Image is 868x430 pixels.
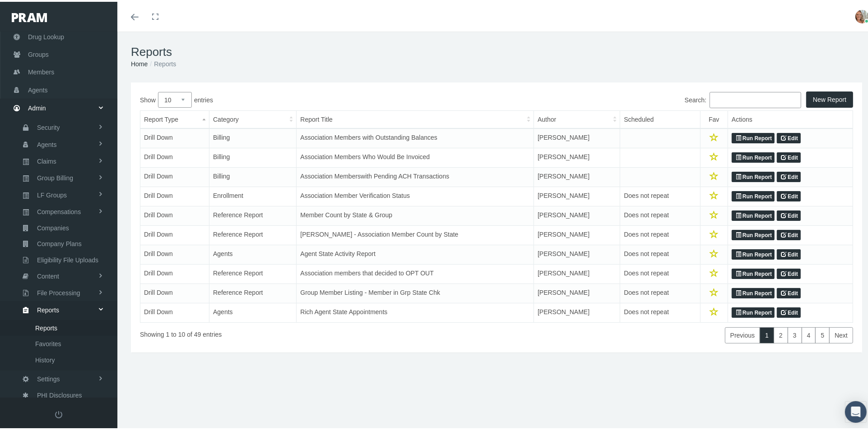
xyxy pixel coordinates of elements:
td: Reference Report [209,263,297,282]
td: Agent State Activity Report [297,243,534,263]
a: Run Report [732,151,775,161]
span: Claims [37,152,56,167]
td: Does not repeat [620,205,700,224]
td: [PERSON_NAME] [534,166,620,185]
td: [PERSON_NAME] [534,127,620,146]
span: Favorites [35,334,61,350]
span: Compensations [37,202,81,218]
label: Show entries [140,90,497,106]
td: Member Count by State & Group [297,205,534,224]
td: Does not repeat [620,243,700,263]
td: Does not repeat [620,224,700,243]
td: Billing [209,127,297,146]
a: Run Report [732,131,775,142]
td: Association Members Who Would Be Invoiced [297,146,534,166]
td: Drill Down [140,146,209,166]
span: Companies [37,219,69,234]
a: Edit [777,189,801,200]
a: Run Report [732,286,775,297]
td: Group Member Listing - Member in Grp State Chk [297,282,534,302]
td: Association members that decided to OPT OUT [297,263,534,282]
td: [PERSON_NAME] [534,224,620,243]
span: Company Plans [37,234,82,250]
td: Agents [209,302,297,321]
label: Search: [497,90,801,106]
td: Does not repeat [620,263,700,282]
a: 1 [760,325,774,342]
td: Agents [209,243,297,263]
td: Does not repeat [620,302,700,321]
td: Drill Down [140,302,209,321]
img: PRAM_20_x_78.png [12,11,47,20]
span: File Processing [37,284,80,299]
a: Next [829,325,853,342]
span: LF Groups [37,186,67,201]
td: Association Members with Outstanding Balances [297,127,534,146]
a: Run Report [732,306,775,316]
a: Edit [777,306,801,316]
button: New Report [806,90,853,106]
td: Does not repeat [620,185,700,205]
td: Reference Report [209,224,297,243]
a: Run Report [732,247,775,258]
a: Home [131,59,148,66]
td: Drill Down [140,243,209,263]
span: Group Billing [37,169,73,184]
a: Run Report [732,209,775,220]
a: Run Report [732,267,775,278]
a: Edit [777,247,801,258]
div: Open Intercom Messenger [845,399,867,421]
td: [PERSON_NAME] [534,243,620,263]
a: Previous [725,325,760,342]
input: Search: [710,90,801,106]
th: Actions [728,109,853,127]
td: [PERSON_NAME] [534,205,620,224]
td: Association Member Verification Status [297,185,534,205]
a: Edit [777,286,801,297]
td: Drill Down [140,185,209,205]
span: Agents [37,135,57,151]
li: Reports [148,57,176,67]
span: History [35,351,55,366]
span: Eligibility File Uploads [37,251,98,266]
span: Reports [35,319,57,334]
td: Association Memberswith Pending ACH Transactions [297,166,534,185]
th: Report Title: activate to sort column ascending [297,109,534,127]
td: Drill Down [140,166,209,185]
td: Drill Down [140,282,209,302]
th: Fav [700,109,728,127]
span: Security [37,118,60,133]
td: [PERSON_NAME] - Association Member Count by State [297,224,534,243]
h1: Reports [131,43,862,57]
th: Author: activate to sort column ascending [534,109,620,127]
a: Edit [777,151,801,161]
td: Reference Report [209,282,297,302]
a: Edit [777,209,801,220]
a: 4 [802,325,816,342]
td: Billing [209,146,297,166]
td: Drill Down [140,127,209,146]
a: Edit [777,170,801,181]
span: Members [28,62,54,79]
a: 2 [774,325,788,342]
th: Scheduled [620,109,700,127]
td: [PERSON_NAME] [534,146,620,166]
span: Content [37,267,59,282]
span: PHI Disclosures [37,386,82,401]
a: Edit [777,131,801,142]
td: [PERSON_NAME] [534,263,620,282]
td: Rich Agent State Appointments [297,302,534,321]
th: Category: activate to sort column ascending [209,109,297,127]
a: Run Report [732,228,775,239]
a: Edit [777,228,801,239]
span: Drug Lookup [28,27,64,44]
td: Drill Down [140,263,209,282]
a: Edit [777,267,801,278]
td: [PERSON_NAME] [534,185,620,205]
td: [PERSON_NAME] [534,282,620,302]
td: Billing [209,166,297,185]
a: Run Report [732,189,775,200]
td: Drill Down [140,224,209,243]
span: Reports [37,301,59,316]
span: Groups [28,44,49,61]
